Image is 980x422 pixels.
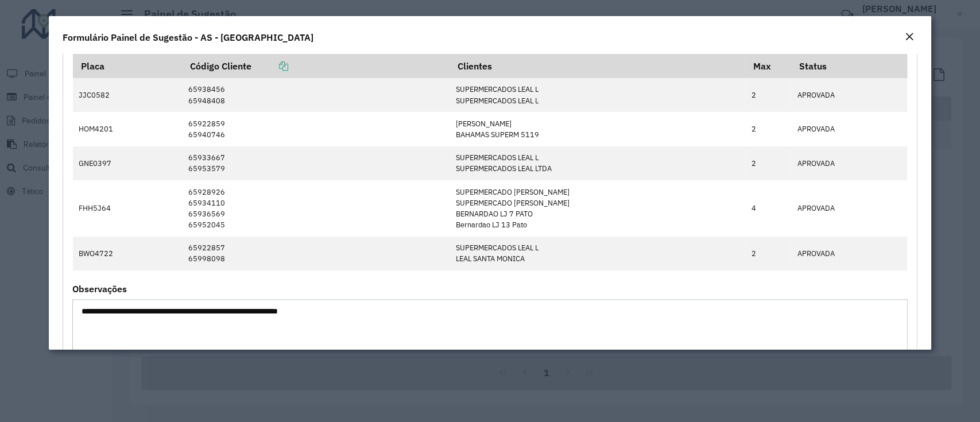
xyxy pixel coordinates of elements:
[450,112,745,146] td: [PERSON_NAME] BAHAMAS SUPERM 5119
[73,78,182,112] td: JJC0582
[791,112,907,146] td: APROVADA
[450,146,745,180] td: SUPERMERCADOS LEAL L SUPERMERCADOS LEAL LTDA
[450,237,745,270] td: SUPERMERCADOS LEAL L LEAL SANTA MONICA
[182,237,450,270] td: 65922857 65998098
[791,237,907,270] td: APROVADA
[73,180,182,237] td: FHH5J64
[182,112,450,146] td: 65922859 65940746
[791,146,907,180] td: APROVADA
[791,54,907,78] th: Status
[901,30,917,45] button: Close
[791,180,907,237] td: APROVADA
[791,78,907,112] td: APROVADA
[745,78,791,112] td: 2
[72,282,127,296] label: Observações
[745,112,791,146] td: 2
[745,146,791,180] td: 2
[450,180,745,237] td: SUPERMERCADO [PERSON_NAME] SUPERMERCADO [PERSON_NAME] BERNARDAO LJ 7 PATO Bernardao LJ 13 Pato
[73,54,182,78] th: Placa
[73,237,182,270] td: BWO4722
[745,54,791,78] th: Max
[905,32,914,41] em: Fechar
[182,54,450,78] th: Código Cliente
[73,146,182,180] td: GNE0397
[251,60,288,72] a: Copiar
[745,237,791,270] td: 2
[182,78,450,112] td: 65938456 65948408
[182,146,450,180] td: 65933667 65953579
[745,180,791,237] td: 4
[63,30,313,44] h4: Formulário Painel de Sugestão - AS - [GEOGRAPHIC_DATA]
[73,112,182,146] td: HOM4201
[182,180,450,237] td: 65928926 65934110 65936569 65952045
[450,78,745,112] td: SUPERMERCADOS LEAL L SUPERMERCADOS LEAL L
[450,54,745,78] th: Clientes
